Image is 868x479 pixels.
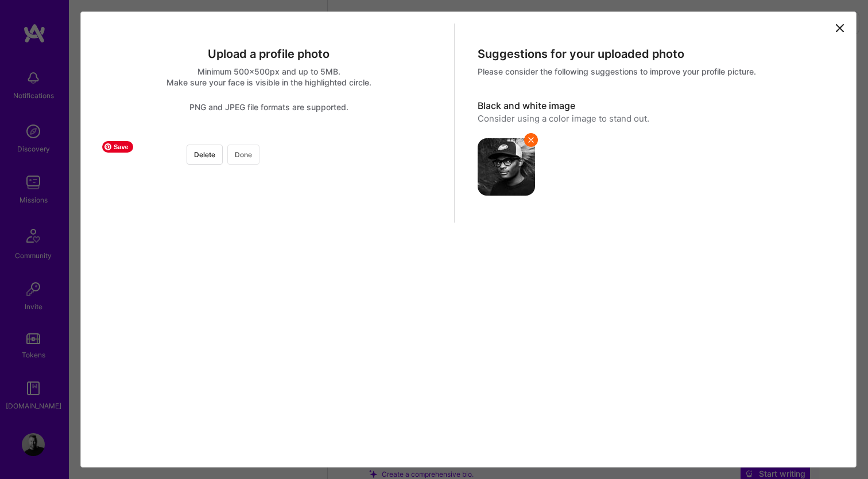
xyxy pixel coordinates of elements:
img: avatar [478,138,535,196]
div: Minimum 500x500px and up to 5MB. [92,66,445,77]
button: Delete [187,145,223,165]
div: Suggestions for your uploaded photo [478,46,831,61]
div: Please consider the following suggestions to improve your profile picture. [478,66,831,77]
span: Save [102,141,133,153]
div: Consider using a color image to stand out. [478,112,831,124]
div: Upload a profile photo [92,46,445,61]
div: Make sure your face is visible in the highlighted circle. [92,77,445,88]
div: Black and white image [478,100,831,112]
button: Done [227,145,259,165]
div: PNG and JPEG file formats are supported. [92,102,445,112]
